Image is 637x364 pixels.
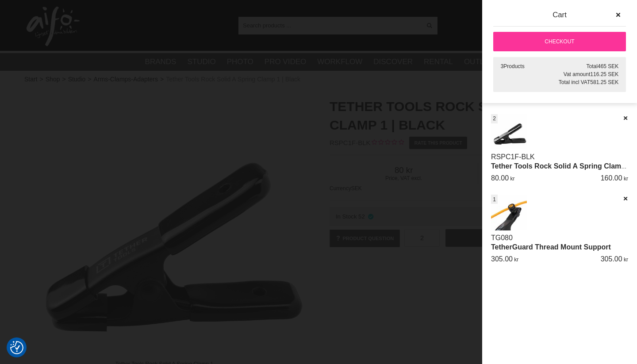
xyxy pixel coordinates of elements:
[601,255,622,263] span: 305.00
[590,71,618,77] span: 116.25 SEK
[493,32,626,51] a: Checkout
[491,243,611,251] a: TetherGuard Thread Mount Support
[564,71,590,77] span: Vat amount
[10,340,23,356] button: Consent Preferences
[491,195,527,230] img: TetherGuard Thread Mount Support
[10,341,23,354] img: Revisit consent button
[491,255,513,263] span: 305.00
[491,174,509,182] span: 80.00
[503,63,524,69] span: Products
[553,11,567,19] span: Cart
[493,115,496,123] span: 2
[559,79,591,85] span: Total incl VAT
[491,153,535,161] a: RSPC1F-BLK
[493,195,496,203] span: 1
[501,63,504,69] span: 3
[587,63,598,69] span: Total
[590,79,618,85] span: 581.25 SEK
[491,114,527,150] img: Tether Tools Rock Solid A Spring Clamp 1 | Black
[601,174,622,182] span: 160.00
[598,63,618,69] span: 465 SEK
[491,234,513,241] a: TG080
